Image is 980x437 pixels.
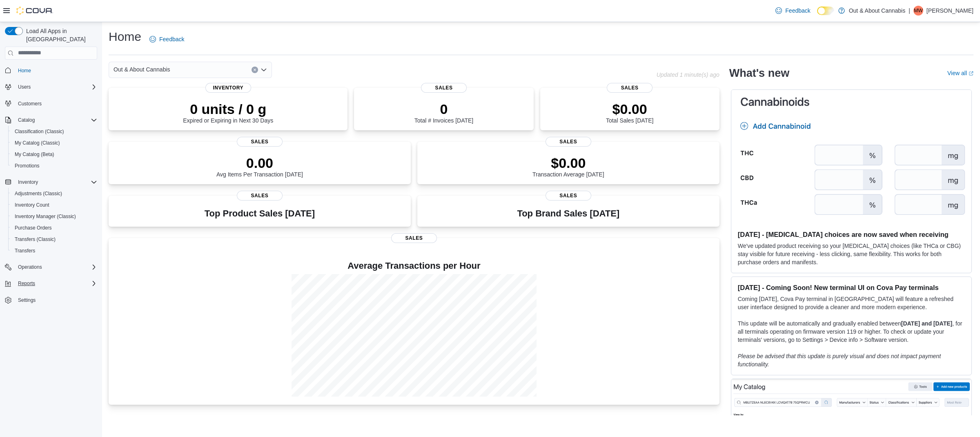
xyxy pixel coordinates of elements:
[532,155,604,178] div: Transaction Average [DATE]
[205,209,315,218] h3: Top Product Sales [DATE]
[15,115,97,125] span: Catalog
[15,66,34,76] a: Home
[913,6,923,16] div: Mark Wolk
[8,149,100,160] button: My Catalog (Beta)
[772,2,813,19] a: Feedback
[729,67,789,80] h2: What's new
[15,151,54,158] span: My Catalog (Beta)
[606,101,653,124] div: Total Sales [DATE]
[11,200,53,210] a: Inventory Count
[785,7,810,15] span: Feedback
[237,137,283,147] span: Sales
[15,213,76,220] span: Inventory Manager (Classic)
[738,230,965,239] h3: [DATE] - [MEDICAL_DATA] choices are now saved when receiving
[115,261,713,271] h4: Average Transactions per Hour
[391,233,437,243] span: Sales
[15,279,97,288] span: Reports
[11,246,38,256] a: Transfers
[8,160,100,172] button: Promotions
[2,294,100,306] button: Settings
[11,212,97,221] span: Inventory Manager (Classic)
[11,161,43,171] a: Promotions
[15,225,52,231] span: Purchase Orders
[532,155,604,171] p: $0.00
[216,155,303,178] div: Avg Items Per Transaction [DATE]
[15,190,62,197] span: Adjustments (Classic)
[15,177,97,187] span: Inventory
[15,262,97,272] span: Operations
[15,202,49,208] span: Inventory Count
[11,223,97,233] span: Purchase Orders
[11,138,97,148] span: My Catalog (Classic)
[517,209,619,218] h3: Top Brand Sales [DATE]
[2,114,100,126] button: Catalog
[11,189,97,198] span: Adjustments (Classic)
[18,179,38,185] span: Inventory
[15,65,97,76] span: Home
[18,280,35,287] span: Reports
[159,35,184,43] span: Feedback
[2,81,100,93] button: Users
[11,138,63,148] a: My Catalog (Classic)
[216,155,303,171] p: 0.00
[657,71,719,78] p: Updated 1 minute(s) ago
[8,211,100,222] button: Inventory Manager (Classic)
[15,177,41,187] button: Inventory
[15,98,97,109] span: Customers
[16,7,53,15] img: Cova
[11,212,79,221] a: Inventory Manager (Classic)
[738,283,965,292] h3: [DATE] - Coming Soon! New terminal UI on Cova Pay terminals
[414,101,473,124] div: Total # Invoices [DATE]
[18,67,31,74] span: Home
[15,115,38,125] button: Catalog
[23,27,97,43] span: Load All Apps in [GEOGRAPHIC_DATA]
[849,6,906,16] p: Out & About Cannabis
[2,176,100,188] button: Inventory
[11,200,97,210] span: Inventory Count
[18,84,31,90] span: Users
[18,117,35,123] span: Catalog
[205,83,251,93] span: Inventory
[546,137,591,147] span: Sales
[11,161,97,171] span: Promotions
[18,264,42,270] span: Operations
[15,236,56,243] span: Transfers (Classic)
[546,191,591,201] span: Sales
[8,126,100,137] button: Classification (Classic)
[738,295,965,311] p: Coming [DATE], Cova Pay terminal in [GEOGRAPHIC_DATA] will feature a refreshed user interface des...
[5,61,97,328] nav: Complex example
[914,6,922,16] span: MW
[421,83,467,93] span: Sales
[15,295,39,305] a: Settings
[8,222,100,234] button: Purchase Orders
[738,242,965,266] p: We've updated product receiving so your [MEDICAL_DATA] choices (like THCa or CBG) stay visible fo...
[183,101,273,124] div: Expired or Expiring in Next 30 Days
[2,98,100,109] button: Customers
[15,247,35,254] span: Transfers
[237,191,283,201] span: Sales
[15,99,45,109] a: Customers
[606,101,653,117] p: $0.00
[15,128,64,135] span: Classification (Classic)
[11,149,97,159] span: My Catalog (Beta)
[11,234,97,244] span: Transfers (Classic)
[8,137,100,149] button: My Catalog (Classic)
[11,223,55,233] a: Purchase Orders
[15,262,45,272] button: Operations
[8,234,100,245] button: Transfers (Classic)
[8,199,100,211] button: Inventory Count
[8,188,100,199] button: Adjustments (Classic)
[909,6,910,16] p: |
[817,7,834,15] input: Dark Mode
[15,140,60,146] span: My Catalog (Classic)
[11,246,97,256] span: Transfers
[901,320,952,327] strong: [DATE] and [DATE]
[11,127,97,136] span: Classification (Classic)
[15,82,34,92] button: Users
[607,83,653,93] span: Sales
[2,65,100,76] button: Home
[18,100,42,107] span: Customers
[183,101,273,117] p: 0 units / 0 g
[414,101,473,117] p: 0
